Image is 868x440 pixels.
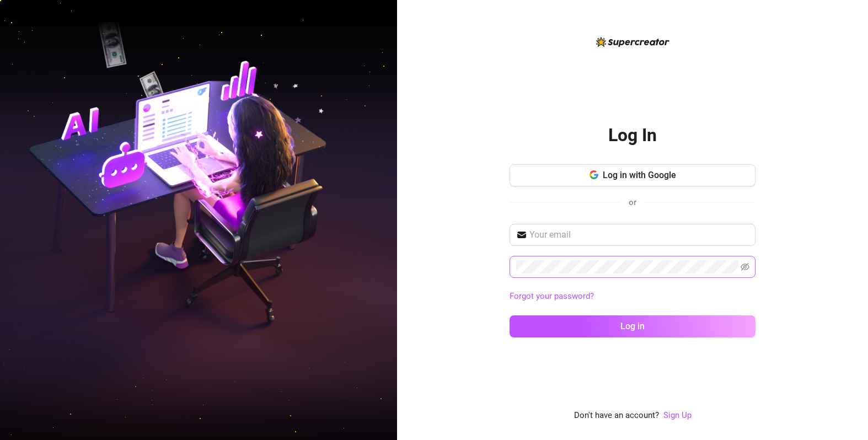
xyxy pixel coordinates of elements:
[510,290,756,303] a: Forgot your password?
[663,409,692,422] a: Sign Up
[510,291,594,301] a: Forgot your password?
[574,409,659,422] span: Don't have an account?
[603,170,676,180] span: Log in with Google
[510,315,756,337] button: Log in
[596,37,669,47] img: logo-BBDzfeDw.svg
[620,321,645,331] span: Log in
[529,228,749,242] input: Your email
[510,164,756,186] button: Log in with Google
[629,197,636,207] span: or
[663,410,692,420] a: Sign Up
[741,262,749,271] span: eye-invisible
[608,124,657,147] h2: Log In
